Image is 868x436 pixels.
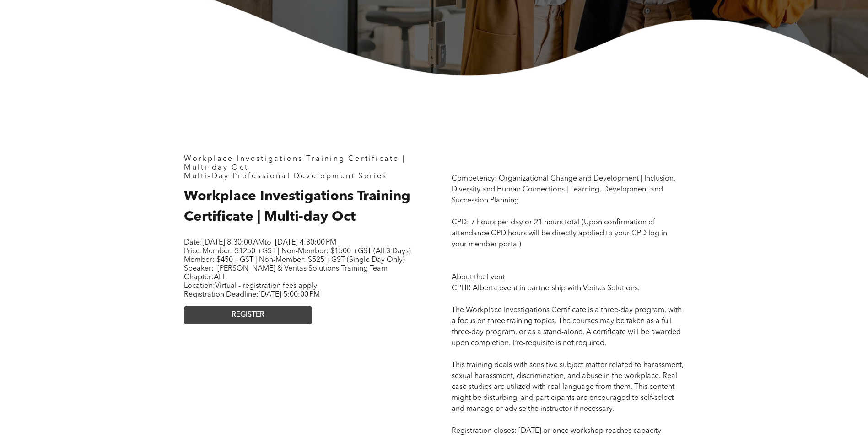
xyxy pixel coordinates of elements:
[275,239,336,246] span: [DATE] 4:30:00 PM
[232,311,264,319] span: REGISTER
[184,274,226,281] span: Chapter:
[202,239,264,246] span: [DATE] 8:30:00 AM
[184,248,411,264] span: Price:
[184,265,214,272] span: Speaker:
[184,248,411,264] span: Member: $1250 +GST | Non-Member: $1500 +GST (All 3 Days) Member: $450 +GST | Non-Member: $525 +GS...
[217,265,388,272] span: [PERSON_NAME] & Veritas Solutions Training Team
[184,155,405,171] span: Workplace Investigations Training Certificate | Multi-day Oct
[184,282,320,298] span: Location: Registration Deadline:
[184,190,410,224] span: Workplace Investigations Training Certificate | Multi-day Oct
[184,173,387,180] span: Multi-Day Professional Development Series
[184,239,271,246] span: Date: to
[184,306,312,324] a: REGISTER
[215,282,317,290] span: Virtual - registration fees apply
[259,291,320,298] span: [DATE] 5:00:00 PM
[214,274,226,281] span: ALL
